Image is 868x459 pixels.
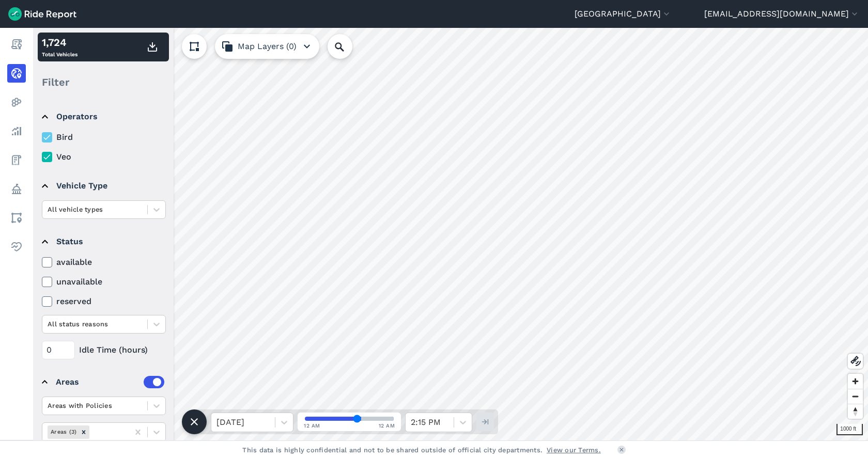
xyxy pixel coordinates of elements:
[42,341,166,359] div: Idle Time (hours)
[7,64,26,83] a: Realtime
[56,376,164,388] div: Areas
[38,66,169,98] div: Filter
[848,374,863,389] button: Zoom in
[7,93,26,112] a: Heatmaps
[33,28,868,440] canvas: Map
[78,425,89,438] div: Remove Areas (3)
[7,151,26,169] a: Fees
[704,8,860,20] button: [EMAIL_ADDRESS][DOMAIN_NAME]
[42,227,164,256] summary: Status
[42,151,166,163] label: Veo
[42,131,166,144] label: Bird
[42,35,78,59] div: Total Vehicles
[7,180,26,198] a: Policy
[379,422,395,430] span: 12 AM
[848,389,863,404] button: Zoom out
[42,35,78,50] div: 1,724
[42,102,164,131] summary: Operators
[215,34,319,59] button: Map Layers (0)
[48,425,78,438] div: Areas (3)
[575,8,672,20] button: [GEOGRAPHIC_DATA]
[328,34,369,59] input: Search Location or Vehicles
[547,445,601,455] a: View our Terms.
[836,424,863,435] div: 1000 ft
[42,256,166,268] label: available
[848,404,863,419] button: Reset bearing to north
[304,422,320,430] span: 12 AM
[7,209,26,227] a: Areas
[7,35,26,54] a: Report
[7,238,26,256] a: Health
[42,295,166,308] label: reserved
[42,171,164,200] summary: Vehicle Type
[42,368,164,397] summary: Areas
[42,276,166,288] label: unavailable
[8,7,76,21] img: Ride Report
[7,122,26,140] a: Analyze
